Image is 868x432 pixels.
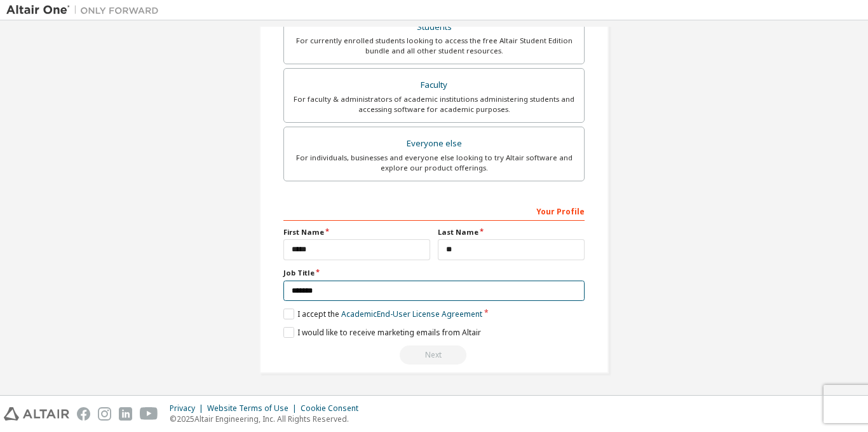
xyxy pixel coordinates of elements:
label: First Name [283,227,430,237]
label: Job Title [283,268,585,278]
div: You need to provide your academic email [283,345,585,365]
label: I would like to receive marketing emails from Altair [283,327,481,338]
img: youtube.svg [140,407,158,421]
label: I accept the [283,309,482,319]
div: Your Profile [283,200,585,221]
div: Students [292,18,576,36]
div: Privacy [170,403,207,414]
div: Cookie Consent [301,403,366,414]
div: Faculty [292,76,576,94]
img: facebook.svg [77,407,90,421]
img: instagram.svg [98,407,111,421]
p: © 2025 Altair Engineering, Inc. All Rights Reserved. [170,414,366,424]
div: For faculty & administrators of academic institutions administering students and accessing softwa... [292,94,576,115]
img: linkedin.svg [119,407,132,421]
div: For individuals, businesses and everyone else looking to try Altair software and explore our prod... [292,153,576,173]
img: altair_logo.svg [4,407,69,421]
label: Last Name [438,227,585,237]
a: Academic End-User License Agreement [341,309,482,319]
div: Everyone else [292,135,576,153]
img: Altair One [6,4,165,17]
div: Website Terms of Use [207,403,301,414]
div: For currently enrolled students looking to access the free Altair Student Edition bundle and all ... [292,36,576,56]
